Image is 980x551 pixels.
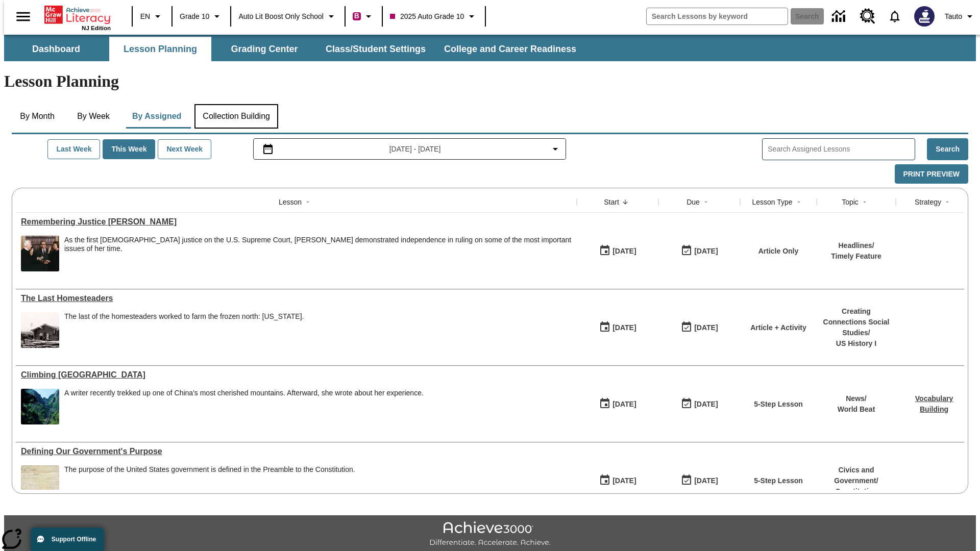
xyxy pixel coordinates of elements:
[64,389,424,397] div: A writer recently trekked up one of China's most cherished mountains. Afterward, she wrote about ...
[677,471,721,490] button: 03/31/26: Last day the lesson can be accessed
[754,399,803,410] p: 5-Step Lesson
[21,217,572,227] a: Remembering Justice O'Connor, Lessons
[831,240,881,251] p: Headlines /
[8,2,38,32] button: Open side menu
[5,37,107,61] button: Dashboard
[941,196,953,208] button: Sort
[436,37,584,61] button: College and Career Readiness
[768,142,915,157] input: Search Assigned Lessons
[914,6,935,27] img: Avatar
[64,236,572,271] div: As the first female justice on the U.S. Supreme Court, Sandra Day O'Connor demonstrated independe...
[838,393,875,404] p: News /
[700,196,712,208] button: Sort
[596,394,640,414] button: 07/22/25: First time the lesson was available
[822,486,891,497] p: Constitution
[64,312,304,348] span: The last of the homesteaders worked to farm the frozen north: Alaska.
[52,536,96,543] span: Support Offline
[822,306,891,338] p: Creating Connections Social Studies /
[754,475,803,486] p: 5-Step Lesson
[838,404,875,415] p: World Beat
[677,394,721,414] button: 06/30/26: Last day the lesson can be accessed
[21,312,59,348] img: Black and white photo from the early 20th century of a couple in front of a log cabin with a hors...
[612,321,636,334] div: [DATE]
[140,11,150,22] span: EN
[386,7,482,26] button: Class: 2025 Auto Grade 10, Select your class
[694,321,718,334] div: [DATE]
[317,37,434,61] button: Class/Student Settings
[64,312,304,321] div: The last of the homesteaders worked to farm the frozen north: [US_STATE].
[687,197,700,207] div: Due
[4,37,585,61] div: SubNavbar
[64,465,355,474] div: The purpose of the United States government is defined in the Preamble to the Constitution.
[234,7,341,26] button: School: Auto Lit Boost only School, Select your school
[549,143,561,155] svg: Collapse Date Range Filter
[596,241,640,261] button: 08/24/25: First time the lesson was available
[279,197,302,207] div: Lesson
[604,197,619,207] div: Start
[349,7,379,26] button: Boost Class color is violet red. Change class color
[831,251,881,262] p: Timely Feature
[12,104,63,129] button: By Month
[826,3,854,31] a: Data Center
[21,465,59,501] img: This historic document written in calligraphic script on aged parchment, is the Preamble of the C...
[4,35,976,61] div: SubNavbar
[596,318,640,337] button: 08/24/25: First time the lesson was available
[64,389,424,424] div: A writer recently trekked up one of China's most cherished mountains. Afterward, she wrote about ...
[4,72,976,91] h1: Lesson Planning
[881,3,908,30] a: Notifications
[180,11,209,22] span: Grade 10
[752,197,792,207] div: Lesson Type
[21,217,572,227] div: Remembering Justice O'Connor
[109,37,211,61] button: Lesson Planning
[793,196,805,208] button: Sort
[927,138,968,160] button: Search
[859,196,871,208] button: Sort
[194,104,278,129] button: Collection Building
[68,104,119,129] button: By Week
[941,7,980,26] button: Profile/Settings
[612,474,636,487] div: [DATE]
[44,5,111,25] a: Home
[21,294,572,303] a: The Last Homesteaders, Lessons
[158,139,211,159] button: Next Week
[124,104,189,129] button: By Assigned
[612,245,636,258] div: [DATE]
[82,25,111,31] span: NJ Edition
[21,447,572,456] a: Defining Our Government's Purpose, Lessons
[213,37,315,61] button: Grading Center
[429,521,551,547] img: Achieve3000 Differentiate Accelerate Achieve
[103,139,155,159] button: This Week
[677,241,721,261] button: 08/24/25: Last day the lesson can be accessed
[21,294,572,303] div: The Last Homesteaders
[258,143,562,155] button: Select the date range menu item
[822,465,891,486] p: Civics and Government /
[176,7,227,26] button: Grade: Grade 10, Select a grade
[64,465,355,501] div: The purpose of the United States government is defined in the Preamble to the Constitution.
[64,236,572,253] div: As the first [DEMOGRAPHIC_DATA] justice on the U.S. Supreme Court, [PERSON_NAME] demonstrated ind...
[677,318,721,337] button: 08/24/25: Last day the lesson can be accessed
[354,10,359,22] span: B
[822,338,891,349] p: US History I
[915,394,953,413] a: Vocabulary Building
[694,474,718,487] div: [DATE]
[915,197,941,207] div: Strategy
[390,11,464,22] span: 2025 Auto Grade 10
[21,370,572,380] a: Climbing Mount Tai, Lessons
[694,245,718,258] div: [DATE]
[21,370,572,380] div: Climbing Mount Tai
[854,3,881,30] a: Resource Center, Will open in new tab
[895,164,968,184] button: Print Preview
[596,471,640,490] button: 07/01/25: First time the lesson was available
[647,8,788,24] input: search field
[842,197,859,207] div: Topic
[31,528,104,551] button: Support Offline
[21,447,572,456] div: Defining Our Government's Purpose
[750,322,806,333] p: Article + Activity
[44,4,111,31] div: Home
[758,246,799,257] p: Article Only
[238,11,324,22] span: Auto Lit Boost only School
[47,139,100,159] button: Last Week
[136,7,168,26] button: Language: EN, Select a language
